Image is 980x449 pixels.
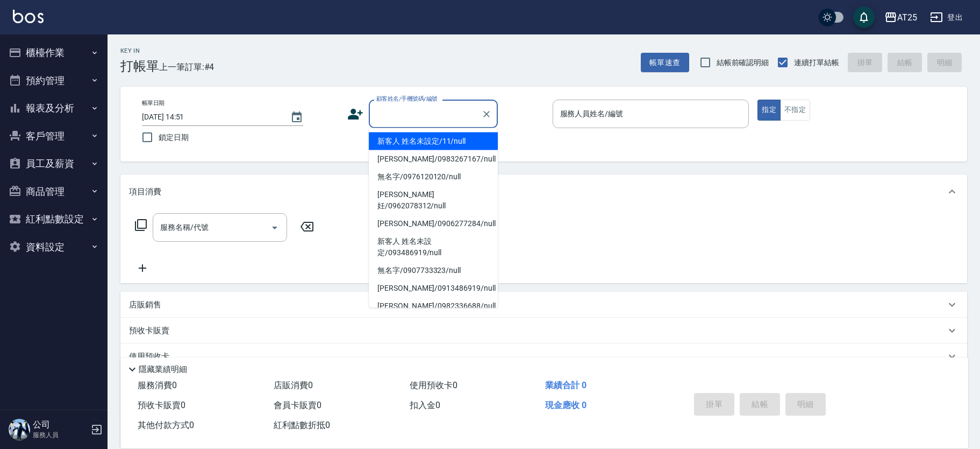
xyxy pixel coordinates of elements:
li: 新客人 姓名未設定/11/null [369,132,498,150]
div: 預收卡販賣 [120,318,967,343]
button: 員工及薪資 [4,150,103,178]
img: Person [9,419,30,440]
span: 店販消費 0 [274,380,313,390]
span: 會員卡販賣 0 [274,400,321,410]
li: [PERSON_NAME]/0913486919/null [369,279,498,297]
h3: 打帳單 [120,59,159,74]
button: 帳單速查 [641,53,689,73]
button: 商品管理 [4,178,103,206]
p: 項目消費 [129,186,161,198]
label: 帳單日期 [142,99,164,107]
span: 鎖定日期 [159,132,189,143]
p: 服務人員 [33,430,88,440]
button: 資料設定 [4,233,103,261]
div: AT25 [897,11,917,24]
p: 店販銷售 [129,299,161,311]
button: 指定 [757,100,781,121]
button: AT25 [880,6,921,29]
button: 客戶管理 [4,122,103,150]
div: 使用預收卡 [120,343,967,369]
span: 現金應收 0 [545,400,586,410]
p: 預收卡販賣 [129,325,169,336]
li: 新客人 姓名未設定/093486919/null [369,233,498,262]
li: [PERSON_NAME]妊/0962078312/null [369,186,498,215]
h2: Key In [120,47,159,54]
button: 櫃檯作業 [4,39,103,67]
button: save [853,6,875,28]
label: 顧客姓名/手機號碼/編號 [376,95,438,103]
input: YYYY/MM/DD hh:mm [142,108,280,126]
span: 連續打單結帳 [794,57,839,68]
button: 報表及分析 [4,94,103,122]
span: 業績合計 0 [545,380,586,390]
span: 其他付款方式 0 [138,420,194,430]
li: [PERSON_NAME]/0983267167/null [369,150,498,168]
button: 預約管理 [4,67,103,95]
li: [PERSON_NAME]/0906277284/null [369,215,498,233]
div: 店販銷售 [120,292,967,318]
p: 使用預收卡 [129,351,169,362]
span: 上一筆訂單:#4 [159,60,214,74]
img: Logo [13,10,44,23]
span: 服務消費 0 [138,380,177,390]
li: [PERSON_NAME]/0982336688/null [369,297,498,315]
h5: 公司 [33,419,88,430]
span: 結帳前確認明細 [717,57,769,68]
li: 無名字/0976120120/null [369,168,498,186]
button: 登出 [926,8,967,27]
span: 預收卡販賣 0 [138,400,185,410]
button: Choose date, selected date is 2025-08-15 [284,104,310,130]
button: Clear [479,107,494,122]
p: 隱藏業績明細 [139,364,187,375]
button: 紅利點數設定 [4,205,103,233]
button: 不指定 [780,100,810,121]
span: 扣入金 0 [410,400,440,410]
button: Open [266,219,283,236]
li: 無名字/0907733323/null [369,262,498,279]
div: 項目消費 [120,174,967,209]
span: 紅利點數折抵 0 [274,420,330,430]
span: 使用預收卡 0 [410,380,457,390]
